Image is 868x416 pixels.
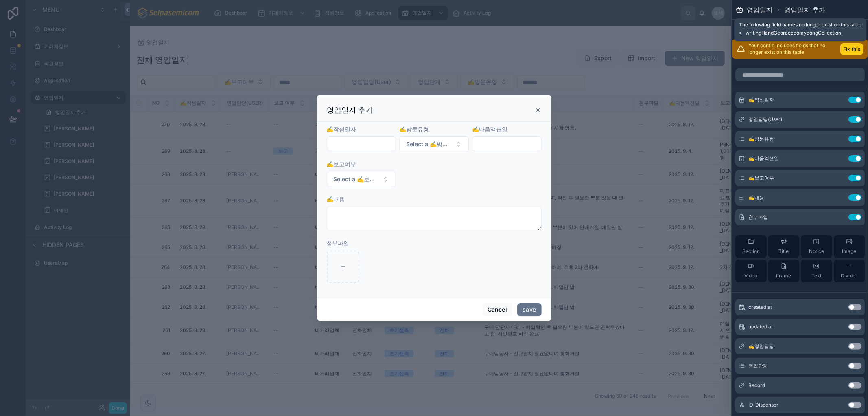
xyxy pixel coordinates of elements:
button: Cancel [482,303,512,316]
span: ✍️방문유형 [748,136,774,142]
span: ✍️작성일자 [748,97,774,103]
span: iframe [776,273,791,279]
span: updated at [748,324,773,330]
button: Video [735,260,767,282]
span: Select a ✍️방문유형 [406,140,452,148]
span: The following field names no longer exist on this table [739,22,861,28]
button: Title [768,235,800,258]
button: save [517,303,541,316]
span: 첨부파일 [748,214,768,220]
span: Title [778,248,789,255]
button: Divider [834,260,865,282]
span: 영업일지 [747,5,773,15]
span: Text [811,273,822,279]
h3: 영업일지 추가 [327,105,373,115]
li: writingHandGeoraeceomyeongCollection [746,30,861,36]
button: Section [735,235,767,258]
span: created at [748,304,772,310]
span: ID_Dispenser [748,402,778,408]
span: Image [842,248,856,255]
span: ✍️다음액션일 [472,125,507,132]
span: Notice [809,248,824,255]
span: ✍️내용 [327,196,345,202]
span: 영업일지 추가 [784,5,825,15]
span: 첨부파일 [327,240,350,247]
button: Select Button [399,136,469,152]
button: Notice [801,235,832,258]
span: Divider [841,273,857,279]
button: Text [801,260,832,282]
span: Record [748,382,765,389]
button: Fix this [840,43,863,55]
span: 영업담당(User) [748,116,782,123]
button: Image [834,235,865,258]
button: Select Button [327,172,396,187]
span: Select a ✍️보고여부 [334,175,380,183]
span: ✍️보고여부 [327,161,356,167]
span: Video [744,273,757,279]
span: ✍️방문유형 [399,125,429,132]
span: Section [742,248,760,255]
button: iframe [768,260,800,282]
span: 영업단계 [748,363,768,369]
span: ✍️보고여부 [748,175,774,181]
p: Your config includes fields that no longer exist on this table [748,42,837,55]
span: ✍️내용 [748,194,764,201]
span: ✍️영업담당 [748,343,774,350]
span: ✍️다음액션일 [748,155,779,162]
span: ✍️작성일자 [327,125,356,132]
